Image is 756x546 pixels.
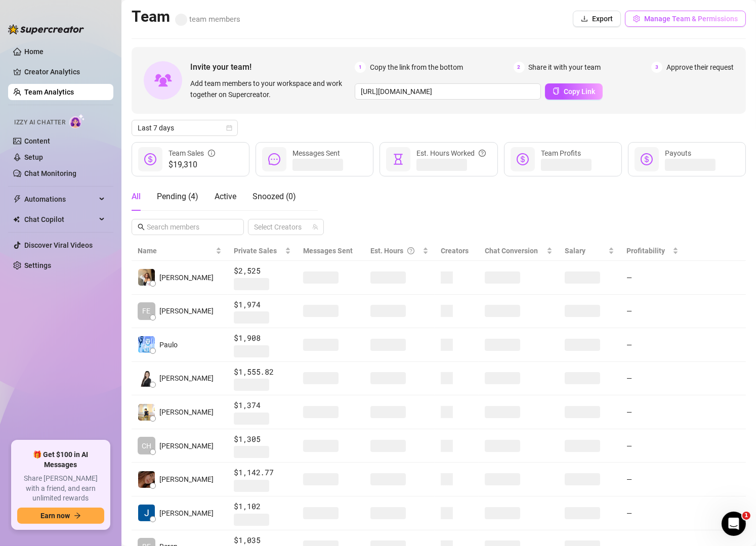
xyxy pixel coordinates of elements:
div: All [132,191,141,203]
span: FE [143,305,151,316]
button: Manage Team & Permissions [625,11,746,27]
span: Salary [565,247,585,255]
span: arrow-right [74,512,81,519]
span: thunderbolt [13,195,21,203]
iframe: Intercom live chat [722,512,746,536]
span: CH [142,440,151,451]
span: Chat Conversion [485,247,538,255]
span: dollar-circle [641,153,653,165]
div: Est. Hours [370,245,421,256]
span: hourglass [392,153,404,165]
span: Manage Team & Permissions [644,15,738,23]
td: — [620,295,685,329]
th: Creators [435,241,478,261]
button: Earn nowarrow-right [17,508,104,524]
span: [PERSON_NAME] [159,440,214,451]
span: 2 [514,62,525,73]
img: Jessa Cadiogan [138,370,155,387]
img: logo-BBDzfeDw.svg [8,24,84,34]
span: $1,102 [234,500,291,513]
div: Pending ( 4 ) [157,191,198,203]
span: [PERSON_NAME] [159,272,214,283]
td: — [620,328,685,362]
td: — [620,362,685,396]
span: $1,974 [234,299,291,311]
img: Paulo [138,336,155,353]
span: Profitability [626,247,665,255]
input: Search members [147,221,230,233]
span: Share [PERSON_NAME] with a friend, and earn unlimited rewards [17,474,104,504]
span: Payouts [665,149,691,157]
span: question-circle [407,245,414,256]
img: Adam Bautista [138,404,155,421]
span: Snoozed ( 0 ) [253,192,296,201]
span: Private Sales [234,247,277,255]
a: Chat Monitoring [24,169,76,177]
span: $1,305 [234,433,291,445]
span: Chat Copilot [24,211,96,227]
span: team [312,224,318,230]
img: Danielle [138,471,155,488]
a: Settings [24,261,51,269]
img: John Jacob Cane… [138,505,155,521]
span: $2,525 [234,265,291,277]
th: Name [132,241,228,261]
td: — [620,395,685,429]
a: Creator Analytics [24,64,105,80]
span: Invite your team! [190,61,355,73]
span: [PERSON_NAME] [159,474,214,485]
span: search [138,223,145,231]
span: calendar [226,125,232,131]
span: Name [138,245,214,256]
span: [PERSON_NAME] [159,406,214,418]
span: 3 [651,62,662,73]
span: team members [175,15,240,24]
button: Export [573,11,621,27]
div: Team Sales [169,148,215,159]
span: Active [215,192,236,201]
img: Chat Copilot [13,216,20,223]
span: [PERSON_NAME] [159,508,214,519]
button: Copy Link [545,83,603,100]
span: Export [592,15,613,23]
span: [PERSON_NAME] [159,373,214,384]
span: $1,374 [234,399,291,412]
td: — [620,261,685,295]
span: $19,310 [169,159,215,171]
span: dollar-circle [144,153,156,165]
span: $1,142.77 [234,467,291,479]
span: Copy the link from the bottom [370,62,463,73]
span: message [268,153,280,165]
span: download [581,15,588,22]
span: Approve their request [666,62,734,73]
a: Setup [24,153,43,161]
span: Messages Sent [292,149,340,157]
span: $1,555.82 [234,366,291,378]
td: — [620,463,685,496]
span: 🎁 Get $100 in AI Messages [17,450,104,470]
span: Add team members to your workspace and work together on Supercreator. [190,78,351,100]
span: copy [553,87,560,95]
span: Copy Link [564,87,595,96]
span: question-circle [479,148,486,159]
td: — [620,496,685,530]
span: 1 [355,62,366,73]
a: Discover Viral Videos [24,241,93,249]
a: Home [24,48,44,56]
span: Earn now [40,512,70,520]
span: Automations [24,191,96,207]
span: Messages Sent [303,247,353,255]
span: Team Profits [541,149,581,157]
span: setting [633,15,640,22]
div: Est. Hours Worked [416,148,486,159]
img: AI Chatter [69,114,85,128]
a: Team Analytics [24,88,74,96]
span: [PERSON_NAME] [159,305,214,316]
a: Content [24,137,50,145]
span: Izzy AI Chatter [14,118,65,127]
span: 1 [742,512,750,520]
span: info-circle [208,148,215,159]
img: Dennise [138,269,155,286]
span: $1,908 [234,332,291,344]
span: Last 7 days [138,120,232,135]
